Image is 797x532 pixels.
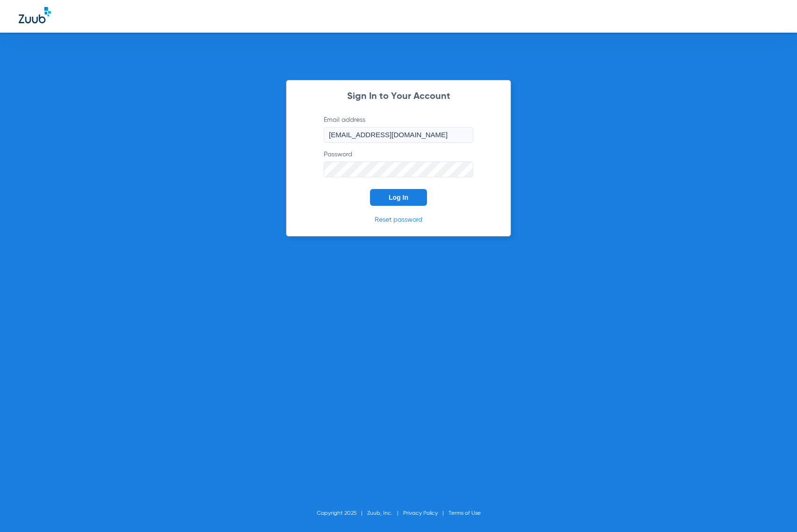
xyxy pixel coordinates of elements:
input: Email address [324,127,473,143]
h2: Sign In to Your Account [310,92,487,101]
label: Password [324,150,473,177]
li: Zuub, Inc. [367,509,403,518]
span: Log In [389,194,408,201]
iframe: Chat Widget [750,487,797,532]
a: Terms of Use [448,511,481,516]
label: Email address [324,115,473,143]
a: Privacy Policy [403,511,438,516]
img: Zuub Logo [19,7,51,23]
a: Reset password [375,217,422,223]
li: Copyright 2025 [317,509,367,518]
button: Log In [370,189,427,206]
input: Password [324,161,473,177]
